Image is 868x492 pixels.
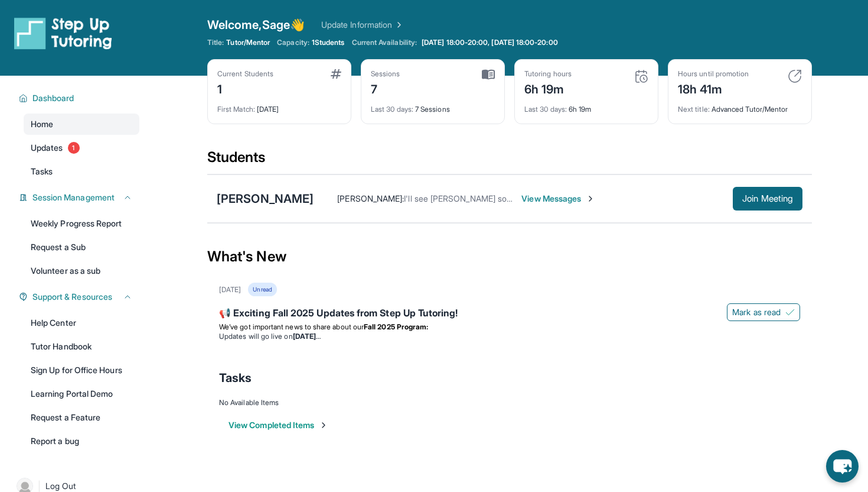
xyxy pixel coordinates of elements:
span: [DATE] 18:00-20:00, [DATE] 18:00-20:00 [422,38,558,47]
a: Updates1 [24,137,139,158]
span: Home [31,118,53,130]
img: Chevron Right [392,19,404,31]
span: [PERSON_NAME] : [337,193,404,203]
img: Chevron-Right [586,194,595,203]
span: Current Availability: [352,38,417,47]
div: 18h 41m [678,79,749,98]
span: First Match : [217,105,255,114]
span: Title: [207,38,224,47]
strong: Fall 2025 Program: [364,322,428,331]
span: Last 30 days : [371,105,413,114]
a: Home [24,114,139,135]
span: 1 Students [312,38,345,47]
div: 7 Sessions [371,98,495,114]
div: Tutoring hours [524,69,572,79]
a: Volunteer as a sub [24,260,139,281]
div: 6h 19m [524,79,572,98]
img: card [482,69,495,80]
div: What's New [207,231,812,283]
li: Updates will go live on [219,332,800,341]
span: Tutor/Mentor [226,38,270,47]
span: 1 [68,142,80,154]
span: Mark as read [732,306,781,318]
button: Join Meeting [733,187,802,211]
a: Report a bug [24,430,139,452]
span: Welcome, Sage 👋 [207,17,305,33]
span: Support & Resources [32,291,112,303]
span: Dashboard [32,92,74,104]
img: card [634,69,648,83]
span: Tasks [219,370,252,386]
a: Tasks [24,161,139,182]
a: Sign Up for Office Hours [24,360,139,381]
div: 6h 19m [524,98,648,114]
a: Update Information [321,19,404,31]
span: I'll see [PERSON_NAME] soon! [404,193,518,203]
span: Capacity: [277,38,309,47]
button: View Completed Items [229,419,328,431]
div: 1 [217,79,273,98]
span: Tasks [31,166,53,177]
div: No Available Items [219,398,800,407]
div: Hours until promotion [678,69,749,79]
div: [PERSON_NAME] [217,190,314,207]
div: Advanced Tutor/Mentor [678,98,802,114]
img: card [788,69,802,83]
button: Session Management [28,192,132,203]
span: We’ve got important news to share about our [219,322,364,331]
button: Mark as read [727,303,800,321]
span: Updates [31,142,63,154]
div: [DATE] [217,98,341,114]
a: Tutor Handbook [24,336,139,357]
div: 📢 Exciting Fall 2025 Updates from Step Up Tutoring! [219,306,800,322]
span: View Messages [521,193,595,205]
button: Support & Resources [28,291,132,303]
div: Students [207,148,812,174]
button: chat-button [826,450,859,483]
a: Learning Portal Demo [24,383,139,404]
div: Sessions [371,69,400,79]
img: Mark as read [785,307,795,317]
a: Request a Sub [24,237,139,258]
span: Next title : [678,105,710,114]
span: Last 30 days : [524,105,567,114]
div: [DATE] [219,285,241,294]
strong: [DATE] [293,332,321,341]
a: Request a Feature [24,407,139,428]
div: Current Students [217,69,273,79]
span: Log Out [45,480,76,492]
a: [DATE] 18:00-20:00, [DATE] 18:00-20:00 [419,38,560,47]
button: Dashboard [28,92,132,104]
div: 7 [371,79,400,98]
img: logo [14,17,112,50]
a: Help Center [24,312,139,334]
div: Unread [248,283,276,296]
span: Session Management [32,192,115,203]
span: Join Meeting [742,195,793,202]
img: card [331,69,341,79]
a: Weekly Progress Report [24,213,139,234]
